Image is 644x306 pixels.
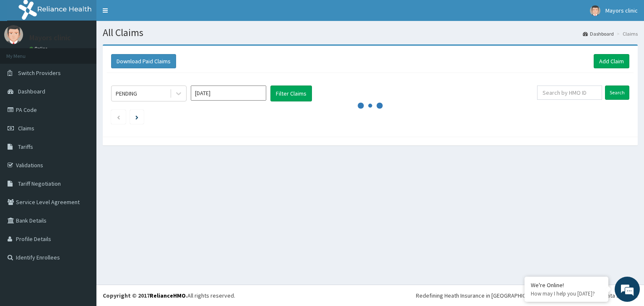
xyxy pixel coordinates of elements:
[191,86,266,101] input: Select Month and Year
[29,34,71,41] p: Mayors clinic
[29,46,49,52] a: Online
[18,88,45,95] span: Dashboard
[18,180,61,187] span: Tariff Negotiation
[18,69,61,77] span: Switch Providers
[605,7,638,14] span: Mayors clinic
[537,86,602,100] input: Search by HMO ID
[615,30,638,37] li: Claims
[4,25,23,44] img: User Image
[117,113,120,121] a: Previous page
[531,290,602,297] p: How may I help you today?
[531,281,602,289] div: We're Online!
[96,285,644,306] footer: All rights reserved.
[594,54,629,68] a: Add Claim
[605,86,629,100] input: Search
[270,86,312,101] button: Filter Claims
[103,292,187,299] strong: Copyright © 2017 .
[416,291,638,300] div: Redefining Heath Insurance in [GEOGRAPHIC_DATA] using Telemedicine and Data Science!
[18,143,33,150] span: Tariffs
[116,89,137,98] div: PENDING
[590,5,600,16] img: User Image
[111,54,176,68] button: Download Paid Claims
[18,124,34,132] span: Claims
[103,27,638,38] h1: All Claims
[583,30,614,37] a: Dashboard
[150,292,186,299] a: RelianceHMO
[135,113,138,121] a: Next page
[358,93,383,118] svg: audio-loading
